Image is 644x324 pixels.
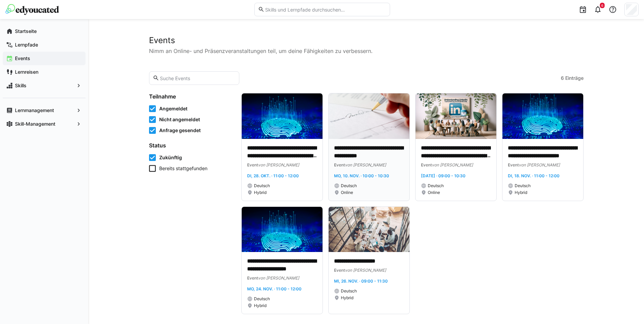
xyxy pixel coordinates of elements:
p: Nimm an Online- und Präsenzveranstaltungen teil, um deine Fähigkeiten zu verbessern. [149,47,584,55]
span: Deutsch [428,183,444,188]
span: Hybrid [515,190,527,195]
input: Suche Events [159,75,236,81]
span: Event [421,162,432,167]
span: Event [334,268,345,273]
span: Online [428,190,440,195]
span: von [PERSON_NAME] [258,275,299,281]
img: image [242,207,323,252]
span: Nicht angemeldet [159,116,200,123]
h2: Events [149,35,584,46]
h4: Teilnahme [149,93,233,100]
span: Angemeldet [159,105,187,112]
span: [DATE] · 09:00 - 10:30 [421,173,465,178]
span: Bereits stattgefunden [159,165,207,172]
img: image [416,93,496,139]
input: Skills und Lernpfade durchsuchen… [264,6,386,13]
span: Anfrage gesendet [159,127,201,134]
span: Deutsch [254,183,270,188]
span: von [PERSON_NAME] [519,162,560,167]
span: Deutsch [515,183,531,188]
span: Event [334,162,345,167]
span: Di, 28. Okt. · 11:00 - 12:00 [247,173,299,178]
span: Deutsch [341,288,357,294]
span: von [PERSON_NAME] [258,162,299,167]
span: Event [247,275,258,281]
span: Mo, 10. Nov. · 10:00 - 10:30 [334,173,389,178]
span: Online [341,190,353,195]
span: Deutsch [341,183,357,188]
img: image [329,207,409,252]
h4: Status [149,142,233,149]
span: Hybrid [254,303,266,308]
img: image [329,93,409,139]
span: Event [247,162,258,167]
img: image [242,93,323,139]
span: von [PERSON_NAME] [345,162,386,167]
span: Zukünftig [159,154,182,161]
span: von [PERSON_NAME] [345,268,386,273]
span: Hybrid [254,190,266,195]
span: Hybrid [341,295,353,301]
span: Mo, 24. Nov. · 11:00 - 12:00 [247,286,301,291]
span: Event [508,162,519,167]
span: Einträge [565,75,584,82]
span: Mi, 26. Nov. · 09:00 - 11:30 [334,278,388,284]
img: image [502,93,583,139]
span: 6 [561,75,564,82]
span: von [PERSON_NAME] [432,162,473,167]
span: Deutsch [254,296,270,302]
span: Di, 18. Nov. · 11:00 - 12:00 [508,173,559,178]
span: 6 [601,3,603,7]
